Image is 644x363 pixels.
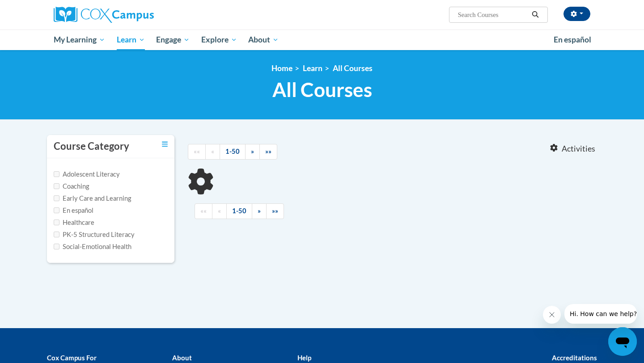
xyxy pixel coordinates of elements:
[54,171,59,177] input: Checkbox for Options
[564,304,637,324] iframe: Message from company
[251,148,254,155] span: »
[54,169,120,179] label: Adolescent Literacy
[201,34,237,45] span: Explore
[162,139,168,149] a: Toggle collapse
[211,148,214,155] span: «
[245,144,260,160] a: Next
[265,148,271,155] span: »»
[150,30,195,50] a: Engage
[195,203,212,219] a: Begining
[548,30,597,49] a: En español
[54,7,224,23] a: Cox Campus
[48,30,111,50] a: My Learning
[54,34,105,45] span: My Learning
[243,30,285,50] a: About
[54,139,129,153] h3: Course Category
[212,203,227,219] a: Previous
[552,354,597,362] b: Accreditations
[554,35,591,44] span: En español
[303,63,322,73] a: Learn
[54,195,59,201] input: Checkbox for Options
[200,207,207,215] span: ««
[272,78,372,101] span: All Courses
[543,306,561,324] iframe: Close message
[54,207,59,213] input: Checkbox for Options
[156,34,190,45] span: Engage
[457,9,529,20] input: Search Courses
[271,63,292,73] a: Home
[218,207,221,215] span: «
[111,30,151,50] a: Learn
[333,63,373,73] a: All Courses
[259,144,277,160] a: End
[188,144,206,160] a: Begining
[266,203,284,219] a: End
[54,242,131,252] label: Social-Emotional Health
[205,144,220,160] a: Previous
[252,203,267,219] a: Next
[194,148,200,155] span: ««
[258,207,261,215] span: »
[54,232,59,237] input: Checkbox for Options
[54,181,89,191] label: Coaching
[54,218,94,228] label: Healthcare
[297,354,311,362] b: Help
[220,144,246,160] a: 1-50
[563,7,590,21] button: Account Settings
[47,354,97,362] b: Cox Campus For
[54,7,154,23] img: Cox Campus
[195,30,243,50] a: Explore
[608,327,637,356] iframe: Button to launch messaging window
[226,203,252,219] a: 1-50
[117,34,145,45] span: Learn
[54,183,59,189] input: Checkbox for Options
[172,354,192,362] b: About
[54,230,135,240] label: PK-5 Structured Literacy
[54,206,93,215] label: En español
[40,30,604,50] div: Main menu
[529,9,542,20] button: Search
[272,207,278,215] span: »»
[248,34,279,45] span: About
[54,194,131,203] label: Early Care and Learning
[54,244,59,249] input: Checkbox for Options
[562,144,595,154] span: Activities
[54,219,59,225] input: Checkbox for Options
